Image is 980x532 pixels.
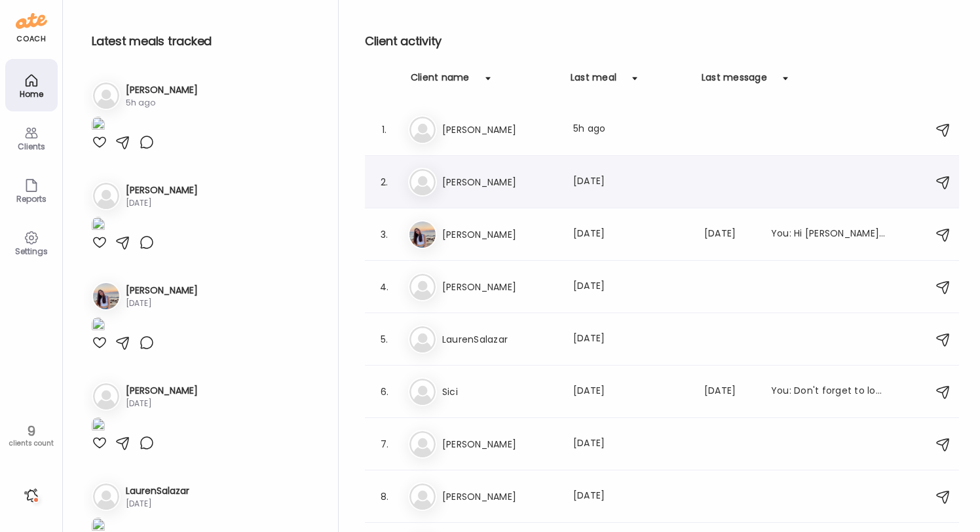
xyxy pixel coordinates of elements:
[92,317,105,335] img: images%2FGNyCu3cYx8WY8IcGJjumeHKhbsO2%2Fyu74Qqy2eESFaXJpYTnc%2FSLLgkCNfZOqTxz4exyao_1080
[365,31,959,51] h2: Client activity
[377,436,392,452] div: 7.
[92,117,105,134] img: images%2FA9GghMwtigScxU1LTr3Vioo8pcE2%2F3HlRCDhAy9DxW44rns80%2FVCi5HZXT5gDdrAAtluFv_1080
[377,227,392,242] div: 3.
[126,498,189,510] div: [DATE]
[573,436,688,452] div: [DATE]
[573,384,688,400] div: [DATE]
[442,227,557,242] h3: [PERSON_NAME]
[409,169,436,195] img: bg-avatar-default.svg
[92,31,317,51] h2: Latest meals tracked
[126,398,198,409] div: [DATE]
[8,247,55,256] div: Settings
[5,423,58,439] div: 9
[377,122,392,138] div: 1.
[126,297,198,309] div: [DATE]
[5,439,58,448] div: clients count
[442,436,557,452] h3: [PERSON_NAME]
[409,484,436,510] img: bg-avatar-default.svg
[377,384,392,400] div: 6.
[442,332,557,347] h3: LaurenSalazar
[442,122,557,138] h3: [PERSON_NAME]
[93,83,119,109] img: bg-avatar-default.svg
[377,174,392,190] div: 2.
[573,489,688,504] div: [DATE]
[8,142,55,151] div: Clients
[126,183,198,197] h3: [PERSON_NAME]
[704,227,755,242] div: [DATE]
[8,90,55,98] div: Home
[377,279,392,295] div: 4.
[93,183,119,209] img: bg-avatar-default.svg
[377,489,392,504] div: 8.
[93,383,119,409] img: bg-avatar-default.svg
[442,174,557,190] h3: [PERSON_NAME]
[377,332,392,347] div: 5.
[16,10,47,31] img: ate
[126,83,198,97] h3: [PERSON_NAME]
[702,71,767,92] div: Last message
[93,283,119,309] img: avatars%2FGNyCu3cYx8WY8IcGJjumeHKhbsO2
[573,174,688,190] div: [DATE]
[411,71,470,92] div: Client name
[92,217,105,235] img: images%2FYRpqHssllzNLVA3EkXfLb04zFx22%2FkwREB1AVSXGSVhIsDzfP%2F9wCmkrM44Y6qwSW8PvWK_1080
[126,97,198,109] div: 5h ago
[93,484,119,510] img: bg-avatar-default.svg
[126,197,198,209] div: [DATE]
[409,274,436,300] img: bg-avatar-default.svg
[573,279,688,295] div: [DATE]
[442,384,557,400] h3: Sici
[704,384,755,400] div: [DATE]
[8,195,55,203] div: Reports
[409,379,436,405] img: bg-avatar-default.svg
[409,117,436,143] img: bg-avatar-default.svg
[771,384,886,400] div: You: Don't forget to log your food when you have a chance!
[409,326,436,352] img: bg-avatar-default.svg
[126,384,198,398] h3: [PERSON_NAME]
[409,221,436,248] img: avatars%2FGNyCu3cYx8WY8IcGJjumeHKhbsO2
[571,71,616,92] div: Last meal
[126,284,198,297] h3: [PERSON_NAME]
[771,227,886,242] div: You: Hi [PERSON_NAME]! Can you update your food logs pretty pleeeease? :)
[16,33,46,45] div: coach
[92,417,105,435] img: images%2FrSH95L2TOwNVdMkyIXuTSGTyVf72%2FRyvJ190TCl7fuKvjcDCd%2Fqpc2CfEUREhKaSL0Ag00_1080
[573,332,688,347] div: [DATE]
[442,489,557,504] h3: [PERSON_NAME]
[573,122,688,138] div: 5h ago
[126,484,189,498] h3: LaurenSalazar
[409,431,436,457] img: bg-avatar-default.svg
[442,279,557,295] h3: [PERSON_NAME]
[573,227,688,242] div: [DATE]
